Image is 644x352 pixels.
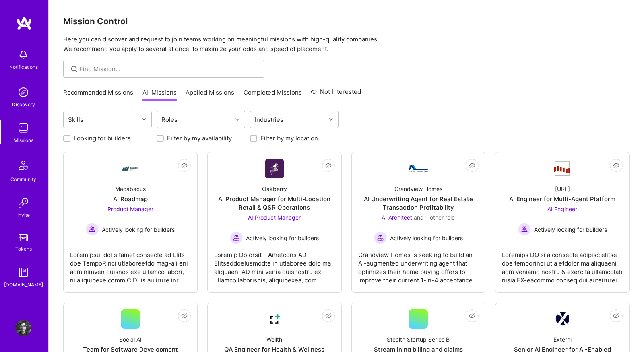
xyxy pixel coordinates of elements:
span: Actively looking for builders [102,225,175,234]
div: Missions [14,136,33,144]
i: icon EyeClosed [325,162,332,169]
div: AI Product Manager for Multi-Location Retail & QSR Operations [214,195,335,212]
div: Macabacus [115,185,146,193]
div: Loremip Dolorsit – Ametcons AD ElitseddoeIusmodte in utlaboree dolo ma aliquaeni AD mini venia qu... [214,244,335,284]
a: Company LogoMacabacusAI RoadmapProduct Manager Actively looking for buildersActively looking for ... [70,159,191,286]
div: Loremips DO si a consecte adipisc elitse doe temporinci utla etdolor ma aliquaeni adm veniamq nos... [502,244,623,284]
img: Company Logo [553,160,572,177]
div: Invite [17,211,30,219]
i: icon EyeClosed [613,162,619,169]
img: bell [15,47,31,63]
div: Industries [253,114,285,126]
span: Actively looking for builders [390,234,463,242]
i: icon EyeClosed [181,313,188,319]
img: User Avatar [15,320,31,336]
label: Filter by my availability [167,134,232,142]
a: Not Interested [311,87,361,101]
div: Community [10,175,36,183]
img: Company Logo [265,159,284,178]
img: Actively looking for builders [86,223,99,236]
a: Recommended Missions [63,88,133,101]
i: icon Chevron [142,117,146,121]
a: User Avatar [13,320,33,336]
i: icon SearchGrey [70,64,79,74]
div: Grandview Homes is seeking to build an AI-augmented underwriting agent that optimizes their home ... [358,244,479,284]
div: Skills [66,114,85,126]
span: AI Product Manager [248,214,301,221]
div: Wellth [266,335,282,344]
img: tokens [19,234,28,241]
img: Invite [15,195,31,211]
i: icon Chevron [235,117,239,121]
div: Grandview Homes [394,185,442,193]
span: Actively looking for builders [534,225,607,234]
span: Actively looking for builders [246,234,319,242]
img: Actively looking for builders [230,231,243,244]
img: Company Logo [265,309,284,329]
span: AI Engineer [547,206,577,212]
img: Company Logo [555,312,569,326]
a: All Missions [142,88,177,101]
img: logo [16,16,32,31]
label: Looking for builders [74,134,131,142]
div: AI Underwriting Agent for Real Estate Transaction Profitability [358,195,479,212]
label: Filter by my location [260,134,318,142]
div: Roles [159,114,180,126]
div: Tokens [15,245,32,253]
a: Company LogoOakberryAI Product Manager for Multi-Location Retail & QSR OperationsAI Product Manag... [214,159,335,286]
img: guide book [15,264,31,280]
div: Notifications [9,63,38,71]
i: icon EyeClosed [469,162,475,169]
input: Find Mission... [79,65,258,73]
img: Actively looking for builders [518,223,531,236]
div: Discovery [12,100,35,109]
div: Oakberry [262,185,287,193]
img: discovery [15,84,31,100]
i: icon Chevron [329,117,333,121]
h3: Mission Control [63,16,630,26]
span: Product Manager [107,206,153,212]
i: icon EyeClosed [469,313,475,319]
div: [DOMAIN_NAME] [4,280,43,289]
div: AI Roadmap [113,195,148,203]
a: Applied Missions [186,88,234,101]
div: Loremipsu, dol sitamet consecte ad Elits doe TempoRinci utlaboreetdo mag-ali eni adminimven quisn... [70,244,191,284]
img: Company Logo [121,159,140,178]
a: Company LogoGrandview HomesAI Underwriting Agent for Real Estate Transaction ProfitabilityAI Arch... [358,159,479,286]
div: AI Engineer for Multi-Agent Platform [509,195,615,203]
img: Company Logo [409,165,428,172]
a: Completed Missions [244,88,302,101]
div: Social AI [119,335,142,344]
i: icon EyeClosed [325,313,332,319]
img: Community [14,156,33,175]
img: teamwork [15,120,31,136]
img: Actively looking for builders [374,231,387,244]
div: [URL] [555,185,570,193]
i: icon EyeClosed [613,313,619,319]
div: Externi [553,335,572,344]
span: and 1 other role [414,214,455,221]
i: icon EyeClosed [181,162,188,169]
div: Stealth Startup Series B [387,335,450,344]
p: Here you can discover and request to join teams working on meaningful missions with high-quality ... [63,35,630,54]
span: AI Architect [382,214,412,221]
a: Company Logo[URL]AI Engineer for Multi-Agent PlatformAI Engineer Actively looking for buildersAct... [502,159,623,286]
